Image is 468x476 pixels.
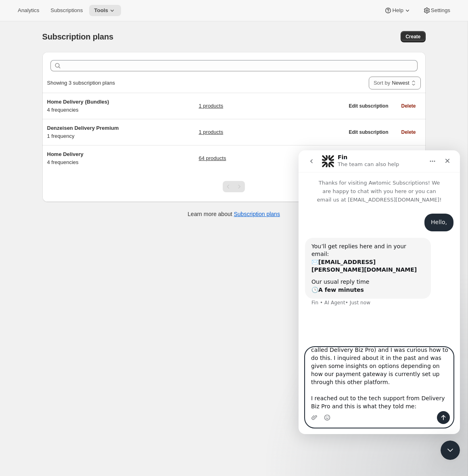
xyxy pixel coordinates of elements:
button: Tools [89,5,121,16]
button: Analytics [13,5,44,16]
span: Create [405,33,420,40]
button: Edit subscription [344,100,393,112]
button: Edit subscription [344,127,393,138]
span: Subscriptions [50,7,83,14]
button: Delete [396,127,420,138]
span: Showing 3 subscription plans [47,80,115,86]
button: Help [379,5,416,16]
div: 1 frequency [47,124,148,140]
span: Delete [401,129,416,135]
span: Edit subscription [349,103,388,109]
a: 1 products [198,128,223,136]
span: Help [392,7,403,14]
span: Analytics [18,7,39,14]
div: 4 frequencies [47,98,148,114]
span: Settings [431,7,450,14]
a: 1 products [198,102,223,110]
a: 64 products [198,154,226,162]
iframe: Intercom live chat [299,150,460,434]
span: Home Delivery (Bundles) [47,99,109,105]
span: Home Delivery [47,151,84,157]
div: 4 frequencies [47,150,148,166]
button: Delete [396,100,420,112]
button: Create [401,31,425,42]
nav: Pagination [223,181,245,192]
span: Tools [94,7,108,14]
button: Settings [418,5,455,16]
button: Subscriptions [46,5,88,16]
span: Delete [401,103,416,109]
span: Denzeisen Delivery Premium [47,125,119,131]
span: Edit subscription [349,129,388,135]
iframe: Intercom live chat [441,441,460,460]
span: Subscription plans [42,32,113,41]
a: Subscription plans [234,211,280,217]
p: Learn more about [188,210,280,218]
